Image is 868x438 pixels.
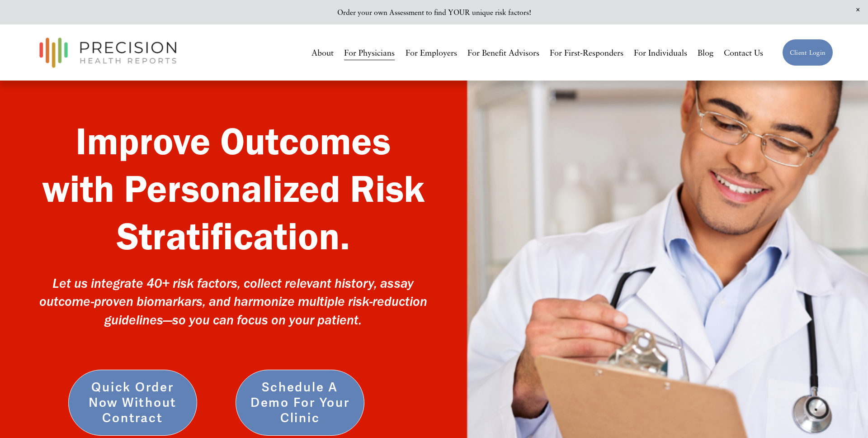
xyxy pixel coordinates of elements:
[344,44,395,61] a: For Physicians
[68,370,197,436] a: Quick Order Now without Contract
[35,33,181,72] img: Precision Health Reports
[406,44,457,61] a: For Employers
[782,39,833,66] a: Client Login
[39,275,430,328] em: Let us integrate 40+ risk factors, collect relevant history, assay outcome-proven biomarkars, and...
[698,44,713,61] a: Blog
[42,118,434,259] strong: Improve Outcomes with Personalized Risk Stratification.
[311,44,334,61] a: About
[467,44,539,61] a: For Benefit Advisors
[634,44,687,61] a: For Individuals
[724,44,763,61] a: Contact Us
[236,370,364,436] a: Schedule a Demo for Your Clinic
[550,44,623,61] a: For First-Responders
